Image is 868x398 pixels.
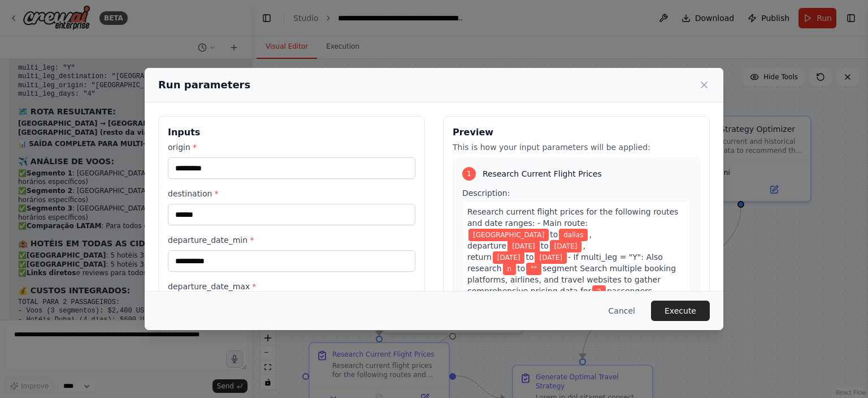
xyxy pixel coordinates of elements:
span: Variable: multi_leg_destination [526,263,541,275]
div: 1 [462,167,476,181]
span: Variable: destination [559,229,588,241]
span: - If multi_leg = "Y": Also research [467,253,663,273]
span: Research current flight prices for the following routes and date ranges: - Main route: [467,207,678,228]
span: Variable: departure_date_min [507,240,540,253]
span: Variable: number_of_passengers [592,285,606,298]
h2: Run parameters [158,77,250,93]
label: departure_date_min [168,234,415,246]
span: to [526,253,533,262]
span: to [550,230,558,239]
button: Cancel [600,301,644,321]
span: Variable: multi_leg_origin [503,263,517,275]
span: to [517,264,525,273]
h3: Inputs [168,126,415,139]
span: Variable: return_date_max [535,251,567,264]
span: to [541,241,549,250]
label: destination [168,188,415,199]
span: , return [467,241,585,262]
h3: Preview [453,126,700,139]
p: This is how your input parameters will be applied: [453,142,700,153]
span: Variable: return_date_min [493,251,525,264]
span: Variable: departure_date_max [550,240,582,253]
span: Variable: origin [468,229,549,241]
span: Research Current Flight Prices [483,168,602,179]
span: Description: [462,189,510,198]
button: Execute [651,301,710,321]
span: , departure [467,230,592,250]
label: departure_date_max [168,281,415,292]
label: origin [168,142,415,153]
span: segment Search multiple booking platforms, airlines, and travel websites to gather comprehensive ... [467,264,676,296]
